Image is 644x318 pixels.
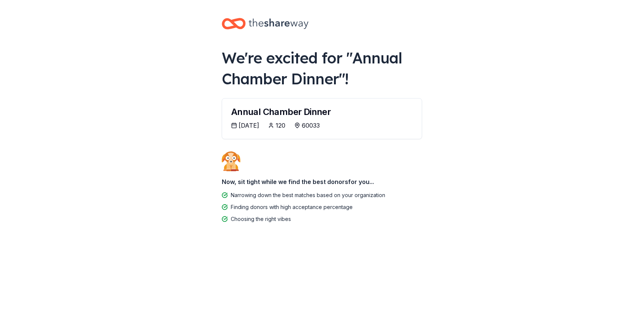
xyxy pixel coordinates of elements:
div: We're excited for " Annual Chamber Dinner "! [222,47,422,89]
div: 60033 [302,121,320,130]
div: Choosing the right vibes [231,215,291,224]
div: Annual Chamber Dinner [231,107,413,116]
img: Dog waiting patiently [222,151,240,171]
div: Now, sit tight while we find the best donors for you... [222,174,422,189]
div: Finding donors with high acceptance percentage [231,203,353,212]
div: Narrowing down the best matches based on your organization [231,191,385,200]
div: 120 [276,121,285,130]
div: [DATE] [239,121,259,130]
